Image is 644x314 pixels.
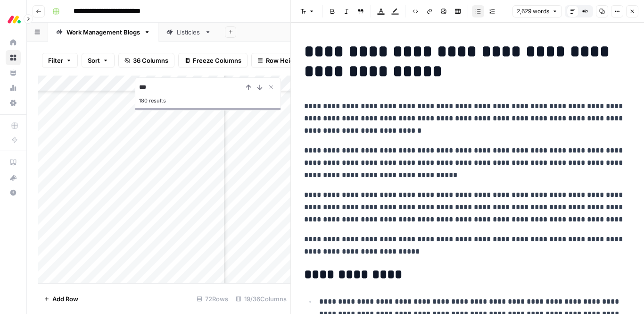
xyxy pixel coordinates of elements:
[232,291,290,306] div: 19/36 Columns
[6,65,21,80] a: Your Data
[6,50,21,65] a: Browse
[48,56,63,65] span: Filter
[254,82,265,93] button: Next Result
[133,56,168,65] span: 36 Columns
[266,56,300,65] span: Row Height
[6,95,21,110] a: Settings
[6,170,20,185] div: What's new?
[265,82,277,93] button: Close Search
[6,8,21,31] button: Workspace: Monday.com
[6,11,23,28] img: Monday.com Logo
[6,80,21,95] a: Usage
[48,23,158,42] a: Work Management Blogs
[66,27,140,37] div: Work Management Blogs
[158,23,219,42] a: Listicles
[52,294,78,304] span: Add Row
[517,7,549,16] span: 2,629 words
[42,53,78,68] button: Filter
[6,170,21,185] button: What's new?
[118,53,174,68] button: 36 Columns
[6,155,21,170] a: AirOps Academy
[38,291,84,306] button: Add Row
[6,185,21,200] button: Help + Support
[512,5,562,17] button: 2,629 words
[177,27,201,37] div: Listicles
[139,95,277,106] div: 180 results
[6,35,21,50] a: Home
[193,291,232,306] div: 72 Rows
[88,56,100,65] span: Sort
[178,53,248,68] button: Freeze Columns
[193,56,241,65] span: Freeze Columns
[251,53,306,68] button: Row Height
[82,53,115,68] button: Sort
[243,82,254,93] button: Previous Result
